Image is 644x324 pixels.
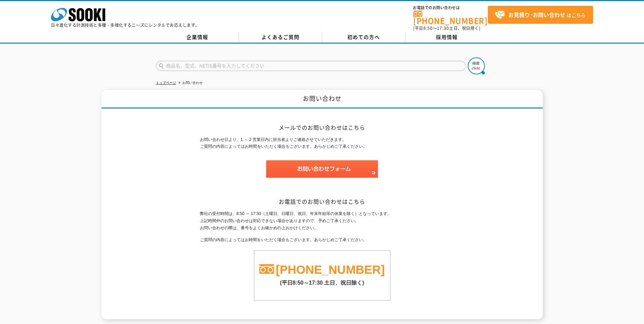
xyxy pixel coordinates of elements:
[200,210,444,231] p: 弊社の受付時間は、8:50 ～ 17:30（土曜日、日曜日、祝日、年末年始等の休業を除く）となっています。 上記時間外のお問い合わせは対応できない場合がありますので、予めご了承ください。 お問い...
[322,32,405,42] a: 初めての方へ
[200,136,444,150] p: お問い合わせ日より、1 ～ 2 営業日内に担当者よりご連絡させていただきます。 ご質問の内容によってはお時間をいただく場合もございます。あらかじめご了承ください。
[488,6,593,24] a: お見積り･お問い合わせはこちら
[423,25,433,31] span: 8:50
[347,33,380,41] span: 初めての方へ
[200,124,444,131] h2: メールでのお問い合わせはこちら
[495,10,586,20] span: はこちら
[177,79,203,87] li: お問い合わせ
[276,263,385,276] a: [PHONE_NUMBER]
[51,23,200,27] p: 日々進化する計測技術と多種・多様化するニーズにレンタルでお応えします。
[266,172,378,176] a: お問い合わせフォーム
[200,236,444,244] p: ご質問の内容によってはお時間をいただく場合もございます。あらかじめご了承ください。
[266,160,378,178] img: お問い合わせフォーム
[200,198,444,205] h2: お電話でのお問い合わせはこちら
[156,32,239,42] a: 企業情報
[413,11,488,24] a: [PHONE_NUMBER]
[468,57,485,74] img: btn_search.png
[102,90,543,109] h1: お問い合わせ
[508,11,565,19] strong: お見積り･お問い合わせ
[239,32,322,42] a: よくあるご質問
[405,32,489,42] a: 採用情報
[156,61,466,71] input: 商品名、型式、NETIS番号を入力してください
[254,276,390,287] p: (平日8:50～17:30 土日、祝日除く)
[437,25,449,31] span: 17:30
[413,25,480,31] span: (平日 ～ 土日、祝日除く)
[156,81,176,85] a: トップページ
[413,6,488,10] span: お電話でのお問い合わせは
